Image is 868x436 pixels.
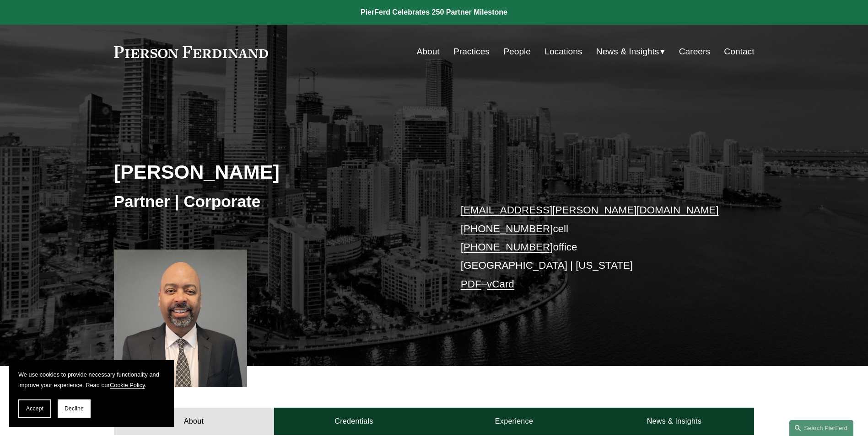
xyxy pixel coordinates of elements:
a: Careers [679,43,710,60]
p: cell office [GEOGRAPHIC_DATA] | [US_STATE] – [461,201,728,293]
button: Decline [58,399,91,418]
h3: Partner | Corporate [114,191,434,212]
a: [PHONE_NUMBER] [461,241,553,253]
a: News & Insights [594,408,754,435]
button: Accept [18,399,51,418]
a: Locations [545,43,582,60]
span: Accept [26,405,43,412]
span: News & Insights [596,44,659,60]
a: [PHONE_NUMBER] [461,223,553,234]
a: Credentials [274,408,434,435]
a: Experience [434,408,594,435]
a: Practices [453,43,490,60]
p: We use cookies to provide necessary functionality and improve your experience. Read our . [18,369,165,390]
span: Decline [65,405,84,412]
a: PDF [461,278,481,290]
a: About [417,43,440,60]
a: folder dropdown [596,43,665,60]
h2: [PERSON_NAME] [114,160,434,184]
a: Cookie Policy [110,382,145,388]
a: Search this site [789,420,853,436]
section: Cookie banner [9,360,174,427]
a: Contact [724,43,754,60]
a: vCard [487,278,514,290]
a: [EMAIL_ADDRESS][PERSON_NAME][DOMAIN_NAME] [461,204,719,216]
a: People [503,43,531,60]
a: About [114,408,274,435]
